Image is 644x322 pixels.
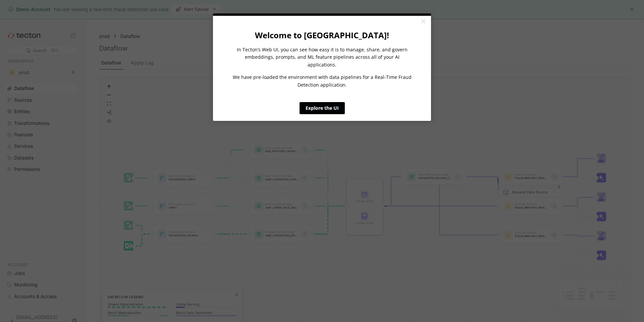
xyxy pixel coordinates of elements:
div: current step [213,13,431,16]
strong: Welcome to [GEOGRAPHIC_DATA]! [255,30,389,41]
p: In Tecton’s Web UI, you can see how easy it is to manage, share, and govern embeddings, prompts, ... [231,46,413,68]
a: Explore the UI [300,102,345,114]
p: We have pre-loaded the environment with data pipelines for a Real-Time Fraud Detection application. [231,74,413,89]
a: Close modal [417,16,429,28]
